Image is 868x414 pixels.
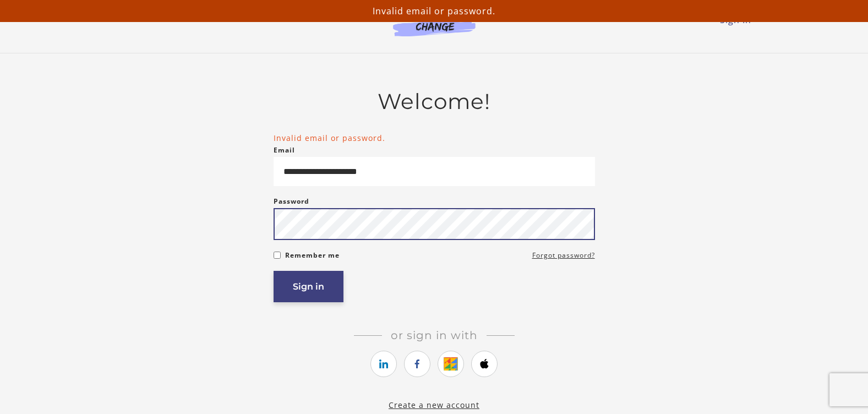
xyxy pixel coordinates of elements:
label: Password [274,195,309,208]
img: Agents of Change Logo [381,11,487,36]
span: Or sign in with [382,329,487,342]
a: https://courses.thinkific.com/users/auth/google?ss%5Breferral%5D=&ss%5Buser_return_to%5D=&ss%5Bvi... [438,351,464,377]
button: Sign in [274,271,343,302]
a: https://courses.thinkific.com/users/auth/apple?ss%5Breferral%5D=&ss%5Buser_return_to%5D=&ss%5Bvis... [471,351,498,377]
a: Forgot password? [532,249,595,262]
li: Invalid email or password. [274,132,595,144]
label: Remember me [285,249,340,262]
label: Email [274,144,295,157]
h2: Welcome! [274,89,595,115]
a: https://courses.thinkific.com/users/auth/facebook?ss%5Breferral%5D=&ss%5Buser_return_to%5D=&ss%5B... [404,351,430,377]
a: Create a new account [389,400,479,410]
p: Invalid email or password. [4,4,864,18]
a: https://courses.thinkific.com/users/auth/linkedin?ss%5Breferral%5D=&ss%5Buser_return_to%5D=&ss%5B... [370,351,397,377]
